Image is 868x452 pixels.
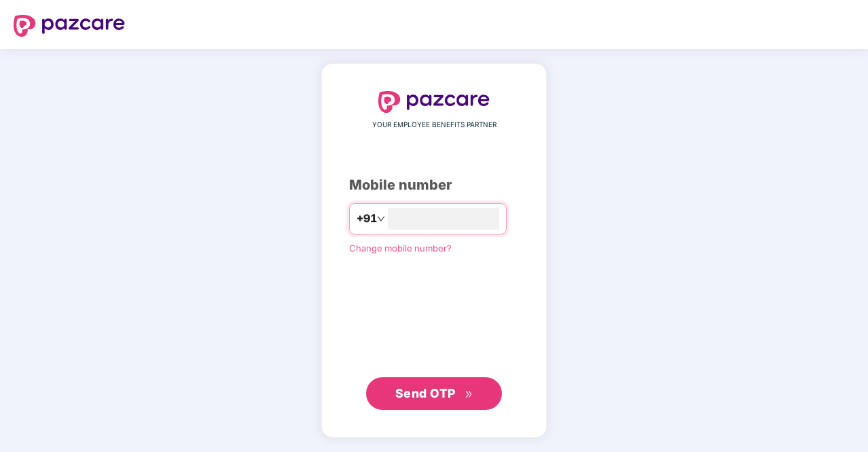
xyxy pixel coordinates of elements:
[378,91,490,113] img: logo
[372,120,496,131] span: YOUR EMPLOYEE BENEFITS PARTNER
[377,215,385,223] span: down
[14,15,125,37] img: logo
[357,210,377,227] span: +91
[395,386,456,400] span: Send OTP
[349,243,452,254] a: Change mobile number?
[366,377,502,410] button: Send OTPdouble-right
[349,175,519,196] div: Mobile number
[465,390,473,399] span: double-right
